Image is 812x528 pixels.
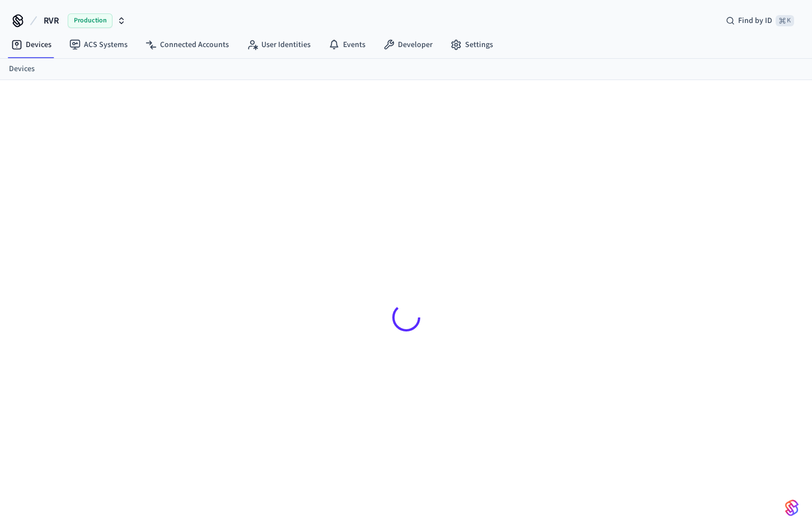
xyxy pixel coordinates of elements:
[9,63,35,75] a: Devices
[738,15,772,26] span: Find by ID
[68,13,112,28] span: Production
[776,15,794,26] span: ⌘ K
[60,35,137,55] a: ACS Systems
[374,35,442,55] a: Developer
[785,499,799,517] img: SeamLogoGradient.69752ec5.svg
[717,11,803,31] div: Find by ID⌘ K
[238,35,320,55] a: User Identities
[137,35,238,55] a: Connected Accounts
[2,35,60,55] a: Devices
[442,35,502,55] a: Settings
[320,35,374,55] a: Events
[44,14,59,27] span: RVR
